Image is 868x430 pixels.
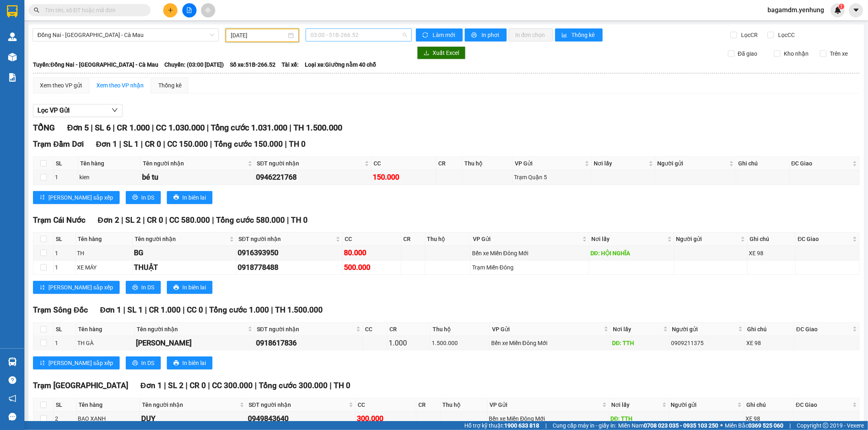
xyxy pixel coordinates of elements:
div: XE MÁY [77,263,131,272]
span: Đơn 5 [67,123,89,132]
span: Người gửi [671,400,736,409]
button: caret-down [849,3,863,17]
div: Trạm Miền Đông [472,263,588,272]
span: TH 0 [289,139,306,149]
span: sort-ascending [39,194,45,201]
span: Tên người nhận [142,400,238,409]
span: CC 0 [187,305,203,315]
span: Nơi lấy [591,235,666,243]
span: printer [132,360,138,367]
div: 0946221768 [256,172,370,183]
span: | [163,139,165,149]
td: 0918617836 [255,336,363,350]
div: 0918778488 [238,262,341,273]
span: | [255,381,257,390]
span: In DS [141,358,154,367]
th: CC [363,323,387,336]
span: TH 0 [334,381,350,390]
td: BG [133,246,236,260]
span: | [789,421,791,430]
span: Trạm Cái Nước [33,215,85,225]
button: bar-chartThống kê [555,28,603,41]
div: Bến xe Miền Đông Mới [489,414,608,423]
div: TH [77,249,131,258]
th: CC [372,157,436,170]
div: THUẬT [134,262,235,273]
span: Tên người nhận [143,159,246,168]
span: | [164,381,166,390]
span: Cung cấp máy in - giấy in: [553,421,616,430]
span: Đơn 1 [96,139,118,149]
div: 1 [55,263,74,272]
button: printerIn DS [126,281,161,294]
span: SĐT người nhận [257,159,363,168]
td: THUẬT [133,261,236,275]
span: message [9,413,16,421]
strong: 1900 633 818 [504,422,539,429]
span: notification [9,395,16,402]
div: [PERSON_NAME] [136,337,253,349]
span: | [165,215,167,225]
span: download [424,50,429,56]
input: Tìm tên, số ĐT hoặc mã đơn [45,6,141,15]
span: SL 2 [125,215,141,225]
span: | [545,421,547,430]
div: kien [79,173,139,182]
span: Chuyến: (03:00 [DATE]) [164,60,224,69]
div: Xem theo VP gửi [40,81,82,90]
span: Đơn 1 [140,381,162,390]
img: icon-new-feature [834,7,842,14]
span: CC 300.000 [212,381,253,390]
span: TH 0 [291,215,308,225]
div: 0909211375 [671,339,743,347]
span: printer [173,284,179,291]
div: XE 98 [749,249,794,258]
span: Trạm Sông Đốc [33,305,88,315]
span: | [186,381,188,390]
span: CR 0 [145,139,161,149]
span: | [205,305,207,315]
span: Lọc CR [738,30,759,39]
div: 1.500.000 [432,339,488,347]
span: Kho nhận [781,49,812,58]
span: Hỗ trợ kỹ thuật: [464,421,539,430]
span: | [121,215,123,225]
input: 08/10/2025 [231,31,286,40]
span: | [152,123,154,132]
span: | [119,139,121,149]
div: 500.000 [344,262,400,273]
span: SL 1 [127,305,143,315]
span: VP Gửi [515,159,583,168]
div: 2 [55,414,75,423]
div: Thống kê [158,81,181,90]
sup: 1 [839,4,844,9]
div: DĐ: TTH [612,339,668,347]
th: CC [343,232,401,246]
button: sort-ascending[PERSON_NAME] sắp xếp [33,191,120,204]
span: printer [471,32,478,39]
span: Số xe: 51B-266.52 [230,60,275,69]
th: SL [54,157,78,170]
div: 0918617836 [256,337,362,349]
span: Nơi lấy [611,400,660,409]
span: | [91,123,93,132]
span: CR 0 [147,215,163,225]
span: Tài xế: [282,60,299,69]
span: sort-ascending [39,360,45,367]
span: CR 0 [190,381,206,390]
div: 80.000 [344,247,400,258]
button: plus [163,3,177,17]
span: | [285,139,287,149]
th: Ghi chú [744,398,794,412]
td: DUY [140,412,247,426]
div: bé tu [142,172,253,183]
div: BG [134,247,235,258]
span: | [141,139,143,149]
span: [PERSON_NAME] sắp xếp [48,358,113,367]
span: ĐC Giao [791,159,851,168]
button: printerIn biên lai [167,191,212,204]
span: sync [422,32,429,39]
span: printer [132,194,138,201]
span: bagamdm.yenhung [761,5,831,15]
span: In biên lai [182,283,206,292]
